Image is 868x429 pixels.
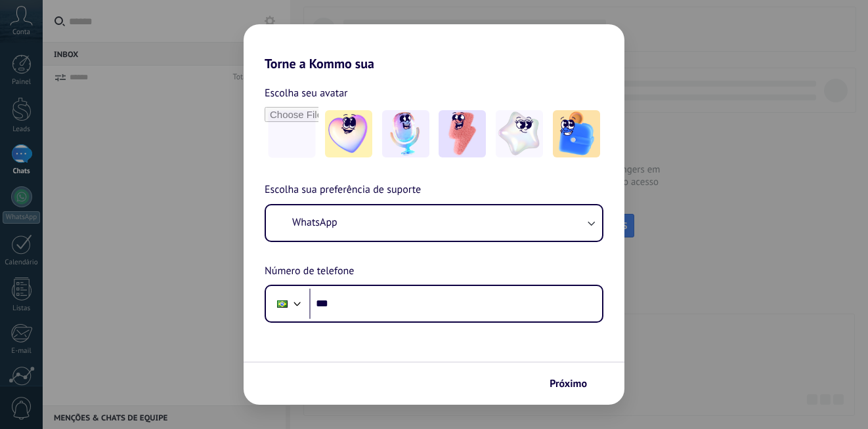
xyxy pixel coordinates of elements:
button: WhatsApp [266,205,602,241]
span: Próximo [550,379,587,388]
span: Escolha seu avatar [265,85,348,102]
span: Escolha sua preferência de suporte [265,182,421,199]
img: -4.jpeg [496,110,543,157]
h2: Torne a Kommo sua [244,24,624,71]
span: Número de telefone [265,263,354,280]
span: WhatsApp [292,216,337,229]
img: -3.jpeg [439,110,486,157]
button: Próximo [544,373,605,395]
img: -1.jpeg [325,110,372,157]
img: -5.jpeg [553,110,600,157]
div: Brazil: + 55 [270,290,295,317]
img: -2.jpeg [382,110,429,157]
